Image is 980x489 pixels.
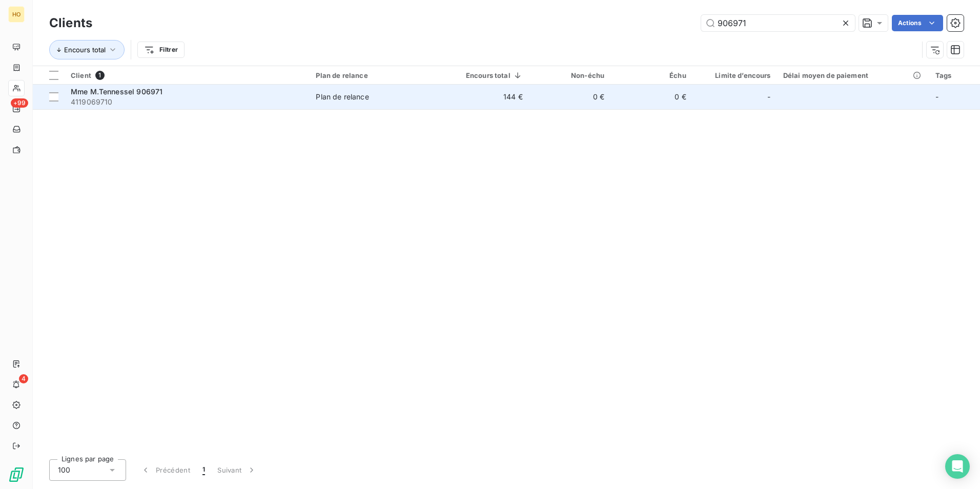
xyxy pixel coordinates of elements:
[95,71,105,80] span: 1
[767,92,770,102] span: -
[19,374,28,383] span: 4
[71,71,91,79] span: Client
[945,454,970,479] div: Open Intercom Messenger
[316,92,369,102] div: Plan de relance
[71,87,162,96] span: Mme M.Tennessel 906971
[202,465,205,475] span: 1
[443,85,529,109] td: 144 €
[8,466,25,483] img: Logo LeanPay
[49,40,125,59] button: Encours total
[449,71,523,79] div: Encours total
[783,71,923,79] div: Délai moyen de paiement
[617,71,686,79] div: Échu
[535,71,604,79] div: Non-échu
[71,97,303,107] span: 4119069710
[49,14,92,32] h3: Clients
[11,98,28,108] span: +99
[892,15,943,31] button: Actions
[699,71,771,79] div: Limite d’encours
[64,46,106,54] span: Encours total
[701,15,855,31] input: Rechercher
[8,6,25,23] div: HO
[58,465,70,475] span: 100
[211,459,263,481] button: Suivant
[316,71,436,79] div: Plan de relance
[196,459,211,481] button: 1
[935,71,974,79] div: Tags
[610,85,692,109] td: 0 €
[935,92,938,101] span: -
[137,42,185,58] button: Filtrer
[134,459,196,481] button: Précédent
[529,85,610,109] td: 0 €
